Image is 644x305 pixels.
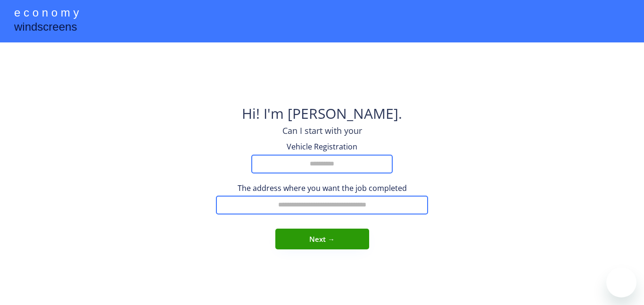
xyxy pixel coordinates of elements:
iframe: Button to launch messaging window [606,267,636,297]
div: e c o n o m y [14,5,79,23]
img: yH5BAEAAAAALAAAAAABAAEAAAIBRAA7 [298,52,346,99]
div: Can I start with your [282,125,362,137]
div: windscreens [14,19,77,37]
div: Hi! I'm [PERSON_NAME]. [242,104,402,125]
div: The address where you want the job completed [216,183,428,193]
button: Next → [275,229,369,249]
div: Vehicle Registration [275,141,369,152]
